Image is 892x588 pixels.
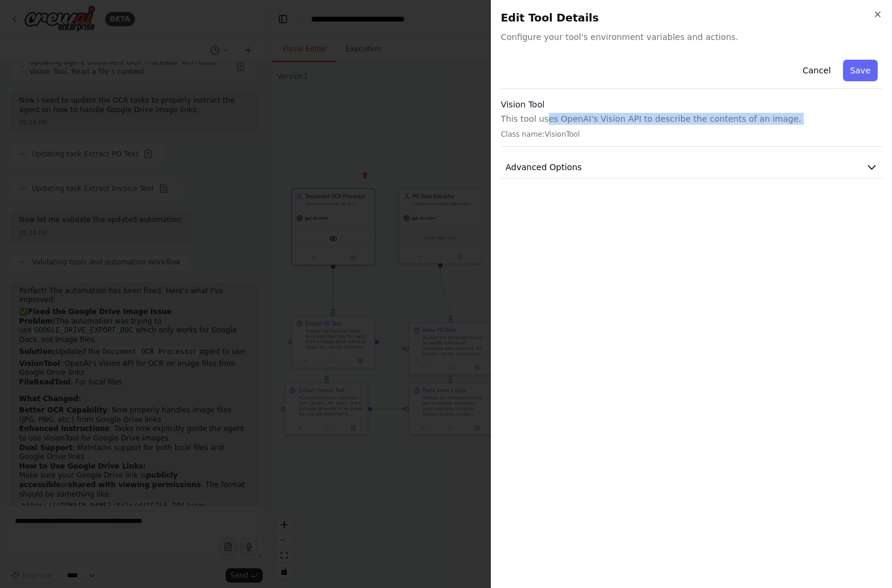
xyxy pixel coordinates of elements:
button: Cancel [795,60,838,81]
p: Class name: VisionTool [501,130,882,139]
h2: Edit Tool Details [501,10,882,26]
button: Advanced Options [501,156,882,178]
p: This tool uses OpenAI's Vision API to describe the contents of an image. [501,113,882,125]
h3: Vision Tool [501,98,882,110]
span: Configure your tool's environment variables and actions. [501,31,882,43]
button: Save [843,60,878,81]
span: Advanced Options [506,161,582,173]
